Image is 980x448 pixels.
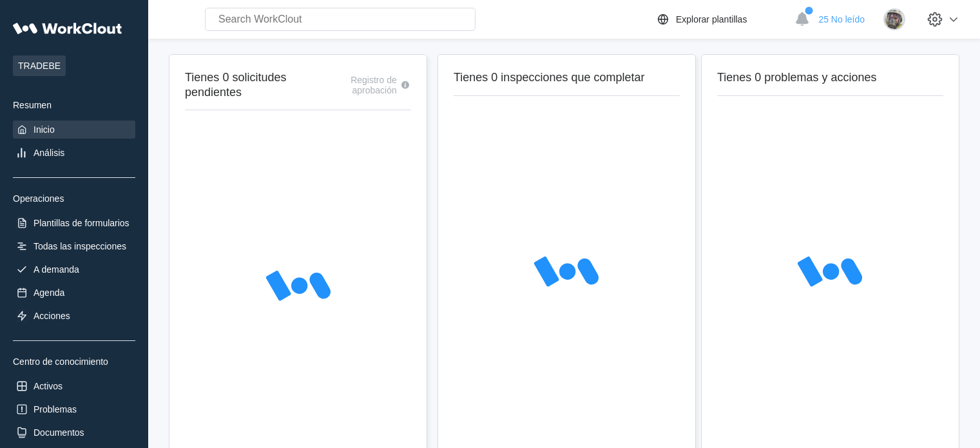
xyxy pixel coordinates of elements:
div: Problemas [34,404,77,414]
a: Activos [13,377,135,395]
a: Análisis [13,144,135,162]
div: A demanda [34,264,79,275]
h2: Tienes 0 problemas y acciones [717,70,943,85]
h2: Tienes 0 inspecciones que completar [454,70,680,85]
a: Problemas [13,400,135,418]
div: Operaciones [13,193,135,204]
div: Centro de conocimiento [13,356,135,367]
div: Resumen [13,100,135,110]
div: Todas las inspecciones [34,241,126,251]
span: TRADEBE [13,55,66,76]
input: Search WorkClout [205,8,476,31]
a: Todas las inspecciones [13,237,135,255]
a: Agenda [13,284,135,302]
div: Plantillas de formularios [34,218,130,228]
div: Agenda [34,287,64,298]
div: Registro de aprobación [320,75,397,95]
a: Inicio [13,121,135,139]
a: Acciones [13,307,135,325]
div: Acciones [34,311,70,321]
h2: Tienes 0 solicitudes pendientes [185,70,320,99]
img: 2f847459-28ef-4a61-85e4-954d408df519.jpg [883,8,905,30]
div: Análisis [34,148,64,158]
div: Inicio [34,124,55,135]
a: A demanda [13,260,135,278]
div: Activos [34,381,62,391]
a: Documentos [13,424,135,442]
a: Explorar plantillas [655,12,789,27]
div: Explorar plantillas [676,14,747,24]
a: Plantillas de formularios [13,214,135,232]
span: 25 No leído [818,14,865,24]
